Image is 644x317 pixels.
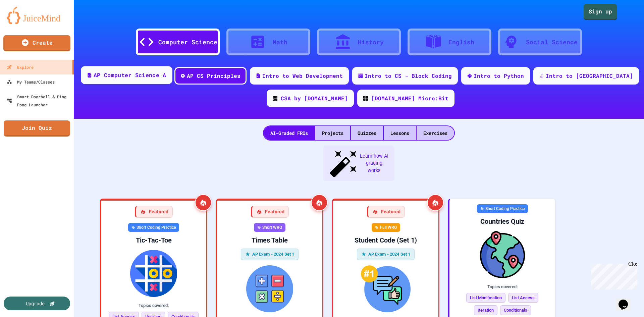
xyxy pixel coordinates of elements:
img: Times Table [222,265,317,312]
img: CODE_logo_RGB.png [363,96,368,101]
div: AP Exam - 2024 Set 1 [357,249,415,260]
div: Lessons [384,126,416,140]
span: Learn how AI grading works [359,153,389,174]
img: logo-orange.svg [7,7,67,24]
a: Sign up [584,4,617,20]
div: Short WRQ [254,223,285,232]
div: English [448,38,474,47]
div: Explore [7,63,34,71]
div: AP CS Principles [187,72,240,80]
div: Featured [251,206,289,218]
div: Social Science [526,38,578,47]
div: Chat with us now!Close [3,3,46,43]
div: History [358,38,384,47]
div: Times Table [222,236,317,245]
div: Countries Quiz [455,217,550,226]
div: Intro to Python [474,72,524,80]
div: AP Exam - 2024 Set 1 [241,249,299,260]
div: [DOMAIN_NAME] Micro:Bit [371,94,448,102]
div: Quizzes [351,126,383,140]
div: Topics covered: [106,302,201,309]
div: Topics covered: [455,283,550,290]
div: Smart Doorbell & Ping Pong Launcher [7,93,71,109]
div: Projects [315,126,350,140]
div: Math [273,38,287,47]
div: Upgrade [26,300,45,307]
div: Tic-Tac-Toe [106,236,201,245]
img: CODE_logo_RGB.png [273,96,277,101]
div: Full WRQ [372,223,400,232]
div: Exercises [417,126,454,140]
div: Computer Science [158,38,217,47]
span: List Access [508,293,538,303]
div: Featured [367,206,405,218]
img: Tic-Tac-Toe [106,250,201,297]
div: Short Coding Practice [128,223,179,232]
span: List Modification [466,293,505,303]
div: Student Code (Set 1) [338,236,433,245]
div: AI-Graded FRQs [264,126,315,140]
a: Create [3,35,70,51]
div: Intro to CS - Block Coding [365,72,452,80]
iframe: chat widget [588,261,637,289]
div: Intro to Web Development [262,72,343,80]
a: Join Quiz [4,120,70,137]
iframe: chat widget [616,290,637,310]
div: CSA by [DOMAIN_NAME] [281,94,348,102]
span: Conditionals [500,305,531,315]
div: My Teams/Classes [7,78,55,86]
div: Featured [135,206,173,218]
span: Iteration [474,305,497,315]
img: Countries Quiz [455,231,550,278]
div: Intro to [GEOGRAPHIC_DATA] [546,72,633,80]
div: AP Computer Science A [94,71,166,80]
img: Student Code (Set 1) [338,265,433,312]
div: Short Coding Practice [477,204,528,213]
